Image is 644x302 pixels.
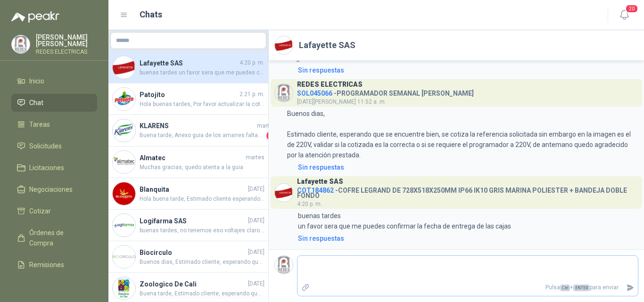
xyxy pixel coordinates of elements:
span: 4:20 p. m. [239,58,264,67]
span: 4:20 p. m. [297,201,322,207]
h4: Blanquita [140,184,246,195]
a: Company LogoLafayette SAS4:20 p. m.buenas tardes un favor sera que me puedes confirmar la fecha d... [108,52,268,83]
a: Configuración [11,278,97,295]
span: Buena tarde, Estimado cliente, esperando que se encuentre bien, los amarres que distribuimos solo... [140,289,264,298]
h4: Biocirculo [140,247,246,258]
span: 20 [625,4,638,13]
span: Muchas gracias, quedo atenta a la guia [140,163,264,172]
img: Company Logo [113,245,135,268]
img: Company Logo [113,214,135,237]
p: [PERSON_NAME] [PERSON_NAME] [36,34,97,47]
a: Cotizar [11,202,97,220]
a: Company LogoBlanquita[DATE]Hola buena tarde, Estimado cliente esperando que se encuentre bien, re... [108,178,268,210]
span: Hola buena tarde, Estimado cliente esperando que se encuentre bien, revisando la solicitud me ind... [140,195,264,204]
span: SOL045066 [297,90,332,97]
span: [DATE] [248,216,264,225]
img: Company Logo [275,256,293,274]
span: Inicio [29,76,44,86]
span: [DATE][PERSON_NAME] 11:52 a. m. [297,98,386,105]
p: REDES ELECTRICAS [36,49,97,55]
h3: Lafayette SAS [297,179,343,184]
a: Company LogoBiocirculo[DATE]Buenos dias, Estimado cliente, esperando que se encuentre bien, le in... [108,241,268,273]
img: Company Logo [113,182,135,205]
span: buenas tardes, no tenemos eso voltajes claros aun, aceite [140,226,264,235]
a: Tareas [11,115,97,133]
h3: REDES ELECTRICAS [297,82,363,87]
span: Hola buenas tardes, Por favor actualizar la cotización [140,100,264,109]
a: Company LogoAlmatecmartesMuchas gracias, quedo atenta a la guia [108,147,268,178]
p: Pulsa + para enviar [314,279,623,296]
h4: KLARENS [140,121,255,131]
img: Company Logo [275,84,293,102]
h4: - COFRE LEGRAND DE 728X518X250MM IP66 IK10 GRIS MARINA POLIESTER + BANDEJA DOBLE FONDO [297,184,638,198]
a: Inicio [11,72,97,90]
p: Buenos dias, Estimado cliente, esperando que se encuentre bien, se cotiza la referencia solicitad... [287,108,638,160]
a: Sin respuestas [296,65,638,75]
p: buenas tardes un favor sera que me puedes confirmar la fecha de entrega de las cajas [298,211,511,231]
img: Company Logo [113,88,135,110]
span: COT184862 [297,187,334,194]
img: Company Logo [12,35,30,53]
a: Remisiones [11,256,97,274]
h4: Patojito [140,90,238,100]
span: martes [246,153,264,162]
button: Enviar [622,279,638,296]
span: Licitaciones [29,163,64,173]
a: Company LogoLogifarma SAS[DATE]buenas tardes, no tenemos eso voltajes claros aun, aceite [108,210,268,241]
img: Company Logo [275,184,293,202]
span: Remisiones [29,260,64,270]
span: 1 [266,131,276,140]
span: Ctrl [560,285,570,291]
label: Adjuntar archivos [297,279,314,296]
a: Órdenes de Compra [11,224,97,252]
img: Company Logo [113,119,135,142]
a: Company LogoPatojito2:21 p. m.Hola buenas tardes, Por favor actualizar la cotización [108,83,268,115]
div: Sin respuestas [298,233,344,244]
h4: Zoologico De Cali [140,279,246,289]
h4: Logifarma SAS [140,216,246,226]
a: Chat [11,94,97,112]
h2: Lafayette SAS [299,39,355,52]
img: Company Logo [113,151,135,173]
span: [DATE] [248,279,264,288]
span: martes [257,122,276,131]
a: Sin respuestas [296,233,638,244]
a: Negociaciones [11,180,97,198]
h1: Chats [140,8,162,21]
span: Tareas [29,119,50,130]
span: buenas tardes un favor sera que me puedes confirmar la fecha de entrega de las cajas [140,68,264,77]
a: Licitaciones [11,159,97,177]
a: Sin respuestas [296,162,638,172]
button: 20 [616,7,633,24]
div: Sin respuestas [298,65,344,75]
span: [DATE] [248,185,264,194]
span: ENTER [573,285,590,291]
span: Negociaciones [29,184,73,195]
span: 2:21 p. m. [239,90,264,99]
a: Company LogoKLARENSmartesBuena tarde, Anexo guia de los amarres faltantes, me indican que se esta... [108,115,268,147]
span: Buenos dias, Estimado cliente, esperando que se encuentre bien, le informo que la referencia GC61... [140,258,264,267]
span: Solicitudes [29,141,62,151]
div: Sin respuestas [298,162,344,172]
img: Logo peakr [11,11,59,23]
span: [DATE] [248,248,264,257]
h4: - PROGRAMADOR SEMANAL [PERSON_NAME] [297,87,474,96]
h4: Lafayette SAS [140,58,238,68]
h4: Almatec [140,153,244,163]
span: Cotizar [29,206,51,216]
span: Órdenes de Compra [29,228,88,248]
span: Buena tarde, Anexo guia de los amarres faltantes, me indican que se esta entregando mañana. [140,131,264,140]
img: Company Logo [275,36,293,54]
img: Company Logo [113,277,135,300]
a: Solicitudes [11,137,97,155]
img: Company Logo [113,56,135,79]
span: Chat [29,98,43,108]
